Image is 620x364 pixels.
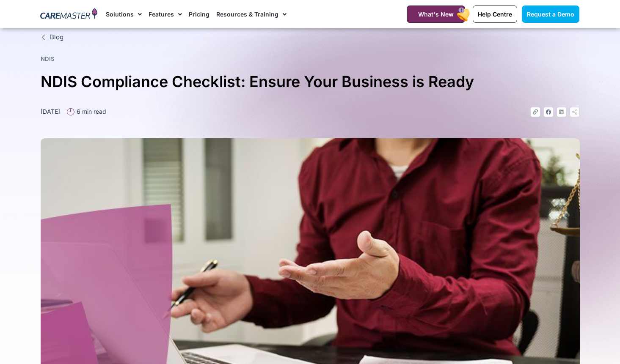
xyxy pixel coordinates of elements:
[41,69,580,94] h1: NDIS Compliance Checklist: Ensure Your Business is Ready
[41,33,580,42] a: Blog
[527,11,574,18] span: Request a Demo
[41,108,60,115] time: [DATE]
[40,8,97,21] img: CareMaster Logo
[473,5,517,23] a: Help Centre
[478,11,512,18] span: Help Centre
[48,33,63,42] span: Blog
[74,107,106,116] span: 6 min read
[41,55,55,62] a: NDIS
[407,5,465,23] a: What's New
[522,5,579,23] a: Request a Demo
[418,11,454,18] span: What's New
